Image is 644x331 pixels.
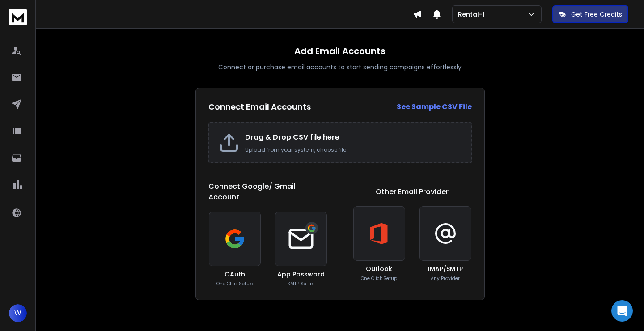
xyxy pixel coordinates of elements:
p: SMTP Setup [287,280,314,287]
h2: Drag & Drop CSV file here [245,132,462,143]
h3: OAuth [225,270,245,279]
button: W [9,304,27,322]
h3: IMAP/SMTP [428,264,463,273]
p: Upload from your system, choose file [245,146,462,153]
h1: Other Email Provider [376,187,449,197]
p: Rental-1 [458,10,488,19]
button: Get Free Credits [552,5,628,23]
p: One Click Setup [216,280,253,287]
h3: App Password [277,270,325,279]
p: One Click Setup [361,275,397,282]
h3: Outlook [366,264,392,273]
img: logo [9,9,27,25]
p: Connect or purchase email accounts to start sending campaigns effortlessly [218,63,462,72]
h1: Add Email Accounts [294,45,386,57]
div: Open Intercom Messenger [611,300,633,322]
p: Any Provider [431,275,460,282]
h2: Connect Email Accounts [208,101,311,113]
h1: Connect Google/ Gmail Account [208,181,327,203]
a: See Sample CSV File [397,102,472,112]
p: Get Free Credits [571,10,622,19]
